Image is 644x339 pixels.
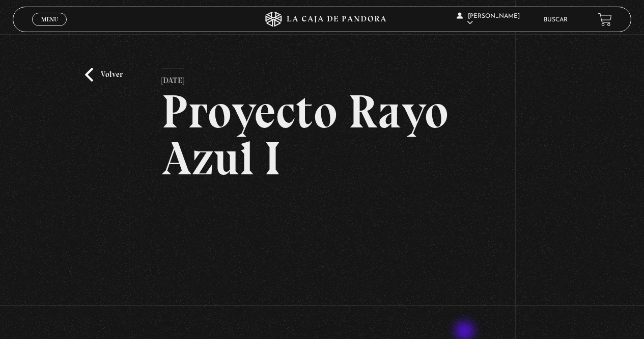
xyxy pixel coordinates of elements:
span: Menu [41,16,58,22]
span: [PERSON_NAME] [457,13,520,26]
a: Buscar [544,17,568,23]
p: [DATE] [161,68,184,88]
a: View your shopping cart [598,13,612,27]
h2: Proyecto Rayo Azul I [161,88,483,182]
a: Volver [85,68,123,82]
span: Cerrar [38,25,62,32]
